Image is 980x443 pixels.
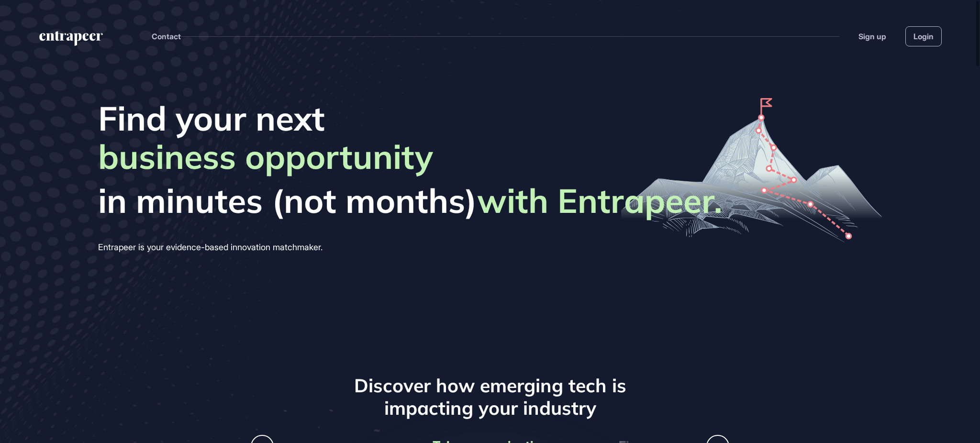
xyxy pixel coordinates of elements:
[98,180,722,221] span: in minutes (not months)
[152,30,181,43] button: Contact
[905,26,942,46] a: Login
[98,240,722,255] div: Entrapeer is your evidence-based innovation matchmaker.
[251,397,729,420] h3: impacting your industry
[98,136,433,180] span: business opportunity
[251,375,729,397] h3: Discover how emerging tech is
[98,98,722,138] span: Find your next
[477,179,722,221] strong: with Entrapeer.
[858,31,886,42] a: Sign up
[38,31,104,49] a: entrapeer-logo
